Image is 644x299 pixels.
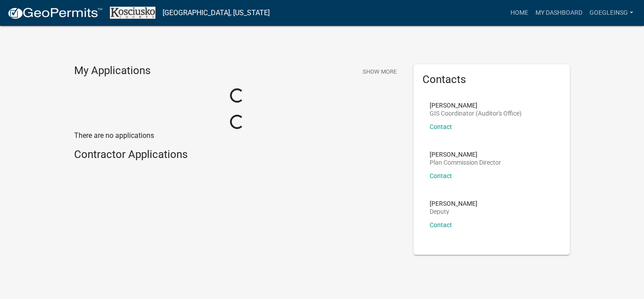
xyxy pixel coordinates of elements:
[430,123,452,130] a: Contact
[430,172,452,179] a: Contact
[74,130,400,141] p: There are no applications
[110,7,155,19] img: Kosciusko County, Indiana
[586,4,637,21] a: GoegleinSG
[422,73,561,86] h5: Contacts
[430,159,501,166] p: Plan Commission Director
[507,4,532,21] a: Home
[430,208,477,215] p: Deputy
[74,148,400,161] h4: Contractor Applications
[430,102,522,108] p: [PERSON_NAME]
[532,4,586,21] a: My Dashboard
[430,221,452,228] a: Contact
[359,64,400,79] button: Show More
[74,148,400,165] wm-workflow-list-section: Contractor Applications
[74,64,151,78] h4: My Applications
[430,200,477,207] p: [PERSON_NAME]
[430,110,522,116] p: GIS Coordinator (Auditor's Office)
[163,5,270,21] a: [GEOGRAPHIC_DATA], [US_STATE]
[430,151,501,158] p: [PERSON_NAME]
